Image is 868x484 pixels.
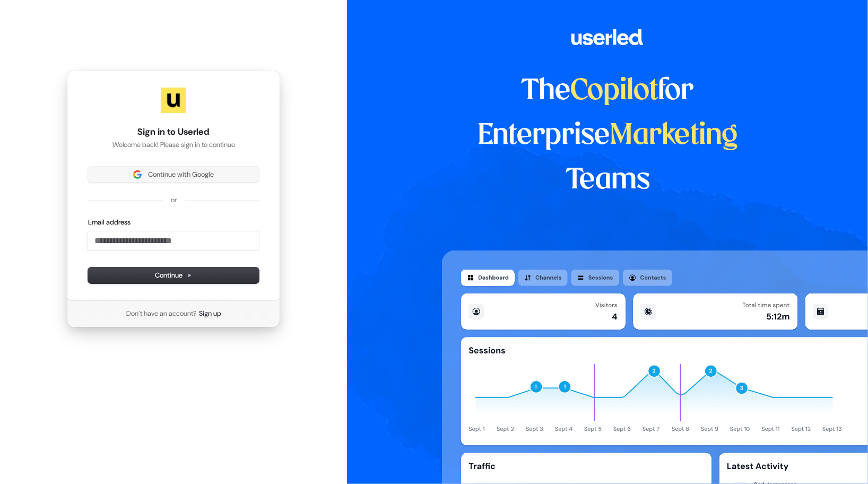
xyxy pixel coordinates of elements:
span: Continue with Google [148,170,214,179]
span: Copilot [571,77,658,105]
span: Continue [155,271,192,280]
p: or [171,195,177,205]
img: Sign in with Google [133,170,142,179]
p: Welcome back! Please sign in to continue [88,140,259,150]
a: Sign up [199,309,221,318]
span: Don’t have an account? [126,309,197,318]
h1: Sign in to Userled [88,126,259,139]
span: Marketing [610,122,739,150]
img: Userled [161,88,186,113]
label: Email address [88,218,131,227]
h1: The for Enterprise Teams [442,69,774,203]
button: Continue [88,267,259,283]
button: Sign in with GoogleContinue with Google [88,167,259,183]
